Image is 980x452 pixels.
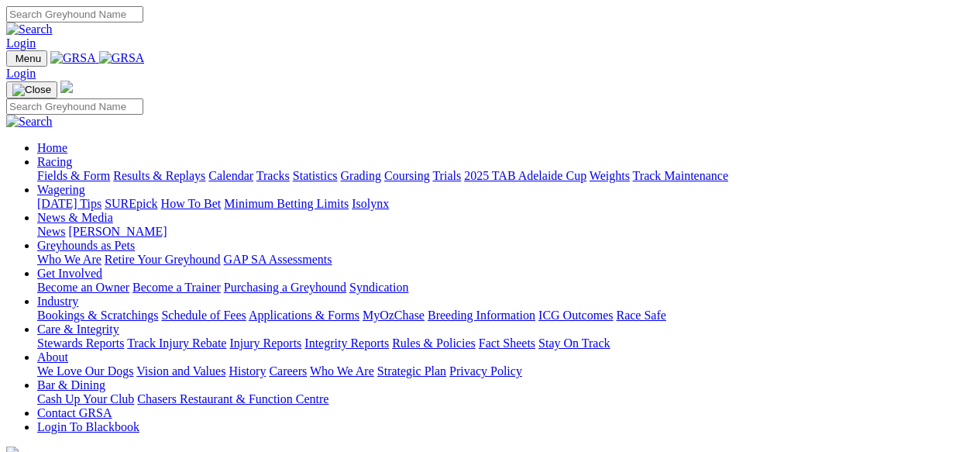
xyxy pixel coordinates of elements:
img: GRSA [50,51,96,65]
a: News & Media [37,211,113,224]
a: Track Maintenance [633,169,728,182]
a: Get Involved [37,267,102,280]
a: 2025 TAB Adelaide Cup [464,169,586,182]
img: logo-grsa-white.png [60,81,73,93]
a: GAP SA Assessments [224,253,332,266]
a: Vision and Values [136,364,225,378]
img: Close [12,84,51,96]
a: Purchasing a Greyhound [224,281,346,294]
a: Wagering [37,183,85,196]
a: History [229,364,266,378]
a: Who We Are [310,364,374,378]
a: Stay On Track [538,336,610,350]
a: Become a Trainer [132,281,221,294]
a: [PERSON_NAME] [68,225,167,238]
a: Privacy Policy [449,364,522,378]
a: Login [6,36,36,50]
a: Careers [269,364,307,378]
img: GRSA [99,51,145,65]
a: Industry [37,295,78,308]
button: Toggle navigation [6,81,57,98]
div: Racing [37,169,974,183]
a: About [37,350,68,364]
a: How To Bet [161,197,222,210]
a: ICG Outcomes [538,309,613,322]
a: Login [6,67,36,80]
a: Statistics [293,169,338,182]
a: Retire Your Greyhound [105,253,221,266]
a: Weights [590,169,630,182]
div: Wagering [37,197,974,211]
a: Race Safe [616,309,665,322]
a: Isolynx [352,197,389,210]
a: Trials [432,169,461,182]
input: Search [6,98,143,115]
a: Who We Are [37,253,101,266]
div: Get Involved [37,281,974,295]
div: Industry [37,309,974,323]
a: MyOzChase [363,309,425,322]
a: Bar & Dining [37,378,105,392]
a: Results & Replays [113,169,205,182]
div: News & Media [37,225,974,239]
div: Bar & Dining [37,392,974,406]
button: Toggle navigation [6,50,47,67]
a: Integrity Reports [304,336,389,350]
a: Minimum Betting Limits [224,197,349,210]
a: Coursing [384,169,430,182]
a: Stewards Reports [37,336,124,350]
a: Become an Owner [37,281,129,294]
a: Care & Integrity [37,323,119,336]
a: Syndication [349,281,408,294]
a: Contact GRSA [37,406,112,419]
a: SUREpick [105,197,157,210]
div: Care & Integrity [37,336,974,350]
span: Menu [15,53,41,64]
a: Grading [341,169,381,182]
a: Greyhounds as Pets [37,239,135,252]
img: Search [6,22,53,36]
img: Search [6,115,53,129]
a: [DATE] Tips [37,197,101,210]
div: About [37,364,974,378]
a: News [37,225,65,238]
a: Strategic Plan [377,364,446,378]
a: Fact Sheets [479,336,535,350]
a: Rules & Policies [392,336,476,350]
a: Bookings & Scratchings [37,309,158,322]
a: Chasers Restaurant & Function Centre [137,392,328,405]
div: Greyhounds as Pets [37,253,974,267]
a: Racing [37,155,72,168]
a: Calendar [208,169,253,182]
a: Applications & Forms [249,309,359,322]
a: Breeding Information [428,309,535,322]
a: Login To Blackbook [37,420,139,433]
a: Schedule of Fees [161,309,246,322]
a: Injury Reports [229,336,301,350]
a: Tracks [256,169,290,182]
a: Fields & Form [37,169,110,182]
a: Track Injury Rebate [127,336,226,350]
input: Search [6,6,143,22]
a: Home [37,141,67,154]
a: Cash Up Your Club [37,392,134,405]
a: We Love Our Dogs [37,364,133,378]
